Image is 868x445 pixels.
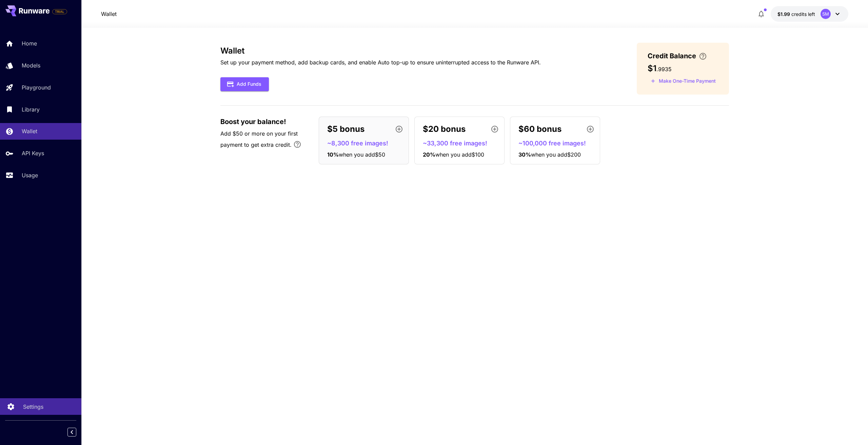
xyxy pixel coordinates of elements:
[220,46,541,56] h3: Wallet
[220,77,269,91] button: Add Funds
[791,11,815,17] span: credits left
[339,151,385,158] span: when you add $50
[423,151,435,158] span: 20 %
[518,123,561,135] p: $60 bonus
[220,130,298,148] span: Add $50 or more on your first payment to get extra credit.
[101,10,117,18] nav: breadcrumb
[22,61,40,69] p: Models
[327,139,406,148] p: ~8,300 free images!
[52,7,67,16] span: Add your payment card to enable full platform functionality.
[435,151,484,158] span: when you add $100
[22,127,37,135] p: Wallet
[821,9,831,19] div: SM
[696,52,710,60] button: Enter your card details and choose an Auto top-up amount to avoid service interruptions. We'll au...
[423,123,466,135] p: $20 bonus
[327,123,364,135] p: $5 bonus
[518,151,531,158] span: 30 %
[531,151,581,158] span: when you add $200
[22,171,38,179] p: Usage
[648,51,696,61] span: Credit Balance
[648,63,656,73] span: $1
[220,117,286,127] span: Boost your balance!
[53,9,67,14] span: TRIAL
[23,403,43,411] p: Settings
[291,138,304,151] button: Bonus applies only to your first payment, up to 30% on the first $1,000.
[101,10,117,18] a: Wallet
[518,139,597,148] p: ~100,000 free images!
[22,83,51,92] p: Playground
[648,76,719,86] button: Make a one-time, non-recurring payment
[67,428,76,437] button: Collapse sidebar
[22,149,44,157] p: API Keys
[22,39,37,47] p: Home
[777,11,815,18] div: $1.9935
[771,6,848,22] button: $1.9935SM
[656,66,672,73] span: . 9935
[220,58,541,66] p: Set up your payment method, add backup cards, and enable Auto top-up to ensure uninterrupted acce...
[327,151,339,158] span: 10 %
[22,105,40,114] p: Library
[423,139,501,148] p: ~33,300 free images!
[73,426,81,438] div: Collapse sidebar
[777,11,791,17] span: $1.99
